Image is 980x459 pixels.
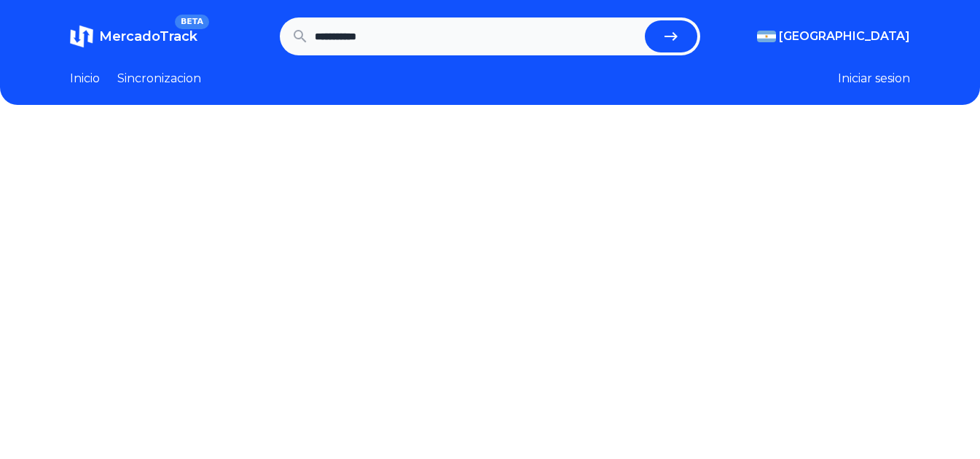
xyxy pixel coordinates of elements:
[70,25,197,48] a: MercadoTrackBETA
[117,70,201,87] a: Sincronizacion
[757,28,910,45] button: [GEOGRAPHIC_DATA]
[70,70,100,87] a: Inicio
[70,25,93,48] img: MercadoTrack
[757,31,776,42] img: Argentina
[175,15,209,29] span: BETA
[779,28,910,45] span: [GEOGRAPHIC_DATA]
[99,28,197,44] span: MercadoTrack
[838,70,910,87] button: Iniciar sesion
